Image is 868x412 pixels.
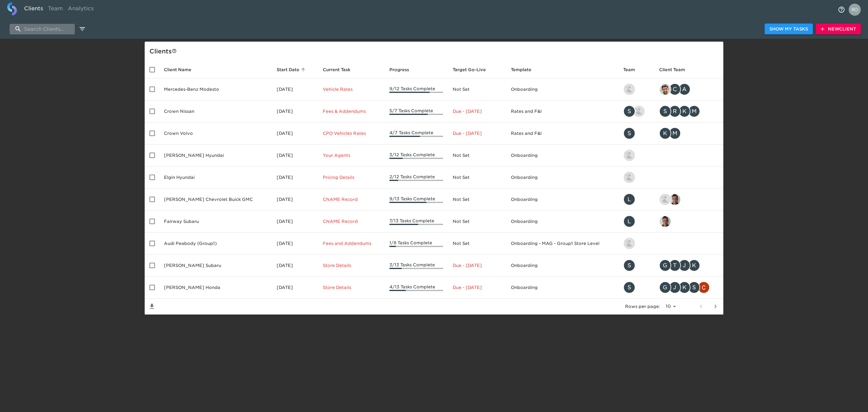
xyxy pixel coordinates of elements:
span: Current Task [323,66,358,73]
p: Pricing Details [323,174,380,180]
span: Target Go-Live [453,66,494,73]
p: Rows per page: [625,303,660,309]
img: logo [7,2,17,15]
td: 3/13 Tasks Complete [385,255,448,277]
img: Profile [849,4,861,16]
td: Mercedes-Benz Modesto [159,78,272,100]
td: Rates and F&I [506,122,618,144]
button: edit [77,24,87,34]
div: C [669,83,681,95]
div: leland@roadster.com [623,215,649,227]
td: Onboarding [506,189,618,211]
span: Client Team [659,66,693,73]
img: nikko.foster@roadster.com [660,194,671,205]
p: Store Details [323,284,380,290]
p: Fees & Addendums [323,108,380,114]
div: sai@simplemnt.com [659,215,719,227]
td: [DATE] [272,277,318,299]
div: M [688,105,700,117]
div: savannah@roadster.com [623,127,649,139]
div: M [669,127,681,139]
p: CNAME Record [323,218,380,224]
img: sandeep@simplemnt.com [660,84,671,95]
td: Onboarding - MAG - Group1 Store Level [506,233,618,255]
td: Elgin Hyundai [159,166,272,189]
td: Not Set [448,144,506,166]
td: 5/7 Tasks Complete [385,100,448,122]
td: Not Set [448,166,506,189]
input: search [10,24,75,34]
div: K [678,105,690,117]
td: 9/12 Tasks Complete [385,78,448,100]
button: Show My Tasks [765,24,813,35]
td: [DATE] [272,166,318,189]
span: Show My Tasks [769,25,808,33]
td: [DATE] [272,100,318,122]
div: T [669,259,681,271]
span: Client Name [164,66,199,73]
td: [DATE] [272,122,318,144]
td: Onboarding [506,144,618,166]
button: next page [708,299,723,314]
a: Team [46,2,65,17]
p: Due - [DATE] [453,284,501,290]
svg: This is a list of all of your clients and clients shared with you [172,49,177,53]
div: kevin.lo@roadster.com [623,171,649,183]
span: Calculated based on the start date and the duration of all Tasks contained in this Hub. [453,66,486,73]
div: J [669,281,681,293]
div: K [678,281,690,293]
button: NewClient [816,24,861,35]
div: kevin.lo@roadster.com [623,149,649,161]
div: leland@roadster.com [623,193,649,205]
td: Onboarding [506,78,618,100]
td: 4/13 Tasks Complete [385,277,448,299]
td: 9/13 Tasks Complete [385,189,448,211]
img: sai@simplemnt.com [660,216,671,227]
p: Due - [DATE] [453,262,501,268]
p: Fees and Addendums [323,240,380,246]
td: Onboarding [506,277,618,299]
img: austin@roadster.com [634,106,644,117]
td: [DATE] [272,78,318,100]
div: A [678,83,690,95]
img: kevin.lo@roadster.com [624,150,635,161]
td: [PERSON_NAME] Chevrolet Buick GMC [159,189,272,211]
td: [PERSON_NAME] Hyundai [159,144,272,166]
td: [DATE] [272,233,318,255]
select: rows per page [662,302,678,311]
div: savannah@roadster.com [623,259,649,271]
div: nikko.foster@roadster.com [623,237,649,249]
td: Not Set [448,78,506,100]
div: george.lawton@schomp.com, james.kurtenbach@schomp.com, kevin.mand@schomp.com, scott.graves@schomp... [659,281,719,293]
div: G [659,281,671,293]
p: Due - [DATE] [453,130,501,136]
td: 3/12 Tasks Complete [385,144,448,166]
div: S [688,281,700,293]
td: Onboarding [506,255,618,277]
td: [DATE] [272,211,318,233]
div: george.lawton@schomp.com, tj.joyce@schomp.com, james.kurtenbach@schomp.com, kevin.mand@schomp.com [659,259,719,271]
td: Crown Nissan [159,100,272,122]
td: 7/13 Tasks Complete [385,211,448,233]
button: notifications [834,2,849,17]
div: S [623,127,635,139]
table: enhanced table [145,61,723,315]
button: Save List [145,299,159,314]
p: CNAME Record [323,196,380,202]
div: savannah@roadster.com [623,281,649,293]
td: Rates and F&I [506,100,618,122]
a: Clients [22,2,46,17]
div: S [623,105,635,117]
div: S [659,105,671,117]
img: christopher.mccarthy@roadster.com [698,282,709,293]
span: Start Date [277,66,307,73]
span: New Client [821,25,856,33]
div: kwilson@crowncars.com, mcooley@crowncars.com [659,127,719,139]
td: 4/7 Tasks Complete [385,122,448,144]
td: Not Set [448,189,506,211]
div: sandeep@simplemnt.com, clayton.mandel@roadster.com, angelique.nurse@roadster.com [659,83,719,95]
div: K [659,127,671,139]
div: S [623,259,635,271]
td: Onboarding [506,211,618,233]
span: Team [623,66,643,73]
